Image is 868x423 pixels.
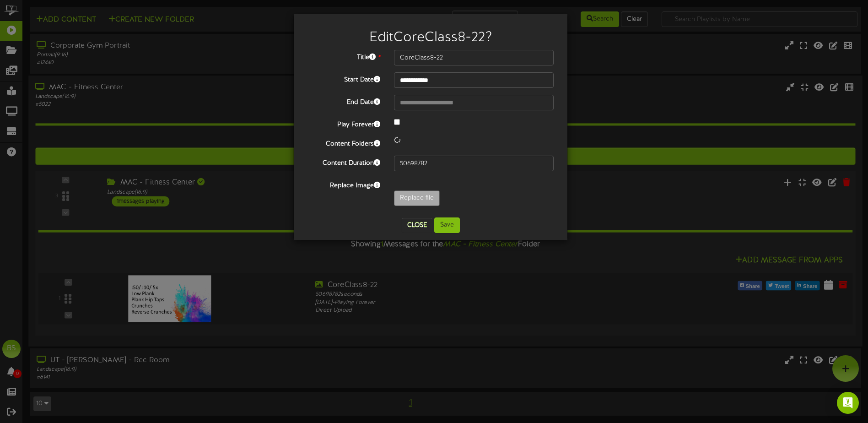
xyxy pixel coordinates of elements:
[394,50,554,65] input: Title
[301,72,387,85] label: Start Date
[307,30,554,45] h2: Edit CoreClass8-22 ?
[301,136,387,149] label: Content Folders
[301,117,387,130] label: Play Forever
[301,156,387,168] label: Content Duration
[434,217,460,233] button: Save
[301,95,387,107] label: End Date
[394,156,554,171] input: 15
[837,392,859,414] div: Open Intercom Messenger
[301,178,387,190] label: Replace Image
[301,50,387,62] label: Title
[402,218,432,233] button: Close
